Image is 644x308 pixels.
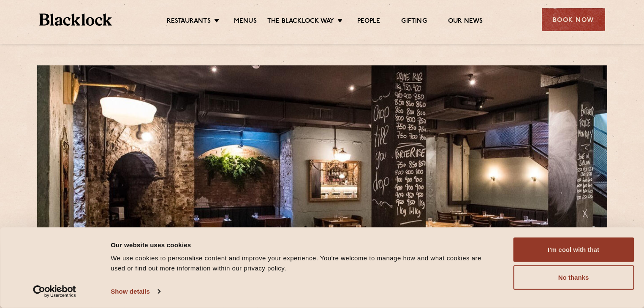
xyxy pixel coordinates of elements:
[111,240,494,250] div: Our website uses cookies
[267,17,334,27] a: The Blacklock Way
[111,253,494,273] div: We use cookies to personalise content and improve your experience. You're welcome to manage how a...
[167,17,211,27] a: Restaurants
[111,285,160,298] a: Show details
[513,238,634,262] button: I'm cool with that
[401,17,427,27] a: Gifting
[234,17,257,27] a: Menus
[448,17,483,27] a: Our News
[542,8,605,31] div: Book Now
[357,17,380,27] a: People
[39,14,112,26] img: BL_Textured_Logo-footer-cropped.svg
[513,265,634,290] button: No thanks
[18,285,92,298] a: Usercentrics Cookiebot - opens in a new window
